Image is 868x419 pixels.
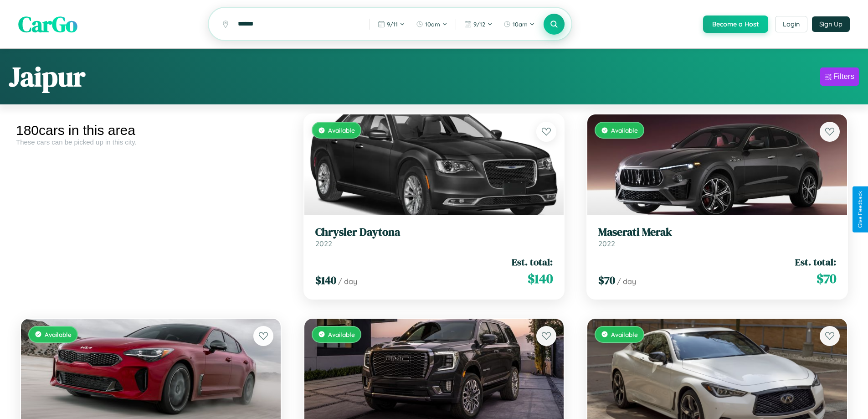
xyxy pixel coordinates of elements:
span: $ 140 [528,269,553,288]
a: Chrysler Daytona2022 [315,226,553,248]
button: 9/11 [373,17,410,31]
span: 9 / 11 [387,21,398,28]
button: 9/12 [460,17,497,31]
span: CarGo [18,9,77,39]
span: Est. total: [512,255,553,269]
button: Sign Up [812,16,850,32]
h3: Maserati Merak [598,226,836,239]
button: Login [775,16,807,32]
span: 9 / 12 [473,21,485,28]
span: $ 70 [817,269,836,288]
div: These cars can be picked up in this city. [16,138,286,146]
div: Filters [833,72,854,81]
button: 10am [499,17,539,31]
span: $ 140 [315,273,336,288]
span: Available [328,331,355,338]
span: 10am [425,21,440,28]
a: Maserati Merak2022 [598,226,836,248]
span: / day [617,277,636,286]
span: Est. total: [795,255,836,269]
button: 10am [411,17,452,31]
button: Filters [820,67,859,86]
h3: Chrysler Daytona [315,226,553,239]
span: Available [328,126,355,134]
div: 180 cars in this area [16,123,286,138]
span: Available [611,331,638,338]
span: Available [45,331,72,338]
span: 10am [513,21,528,28]
span: $ 70 [598,273,615,288]
button: Become a Host [703,16,768,33]
span: 2022 [315,239,332,248]
div: Give Feedback [857,191,863,228]
span: Available [611,126,638,134]
h1: Jaipur [9,58,85,95]
span: 2022 [598,239,615,248]
span: / day [338,277,357,286]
